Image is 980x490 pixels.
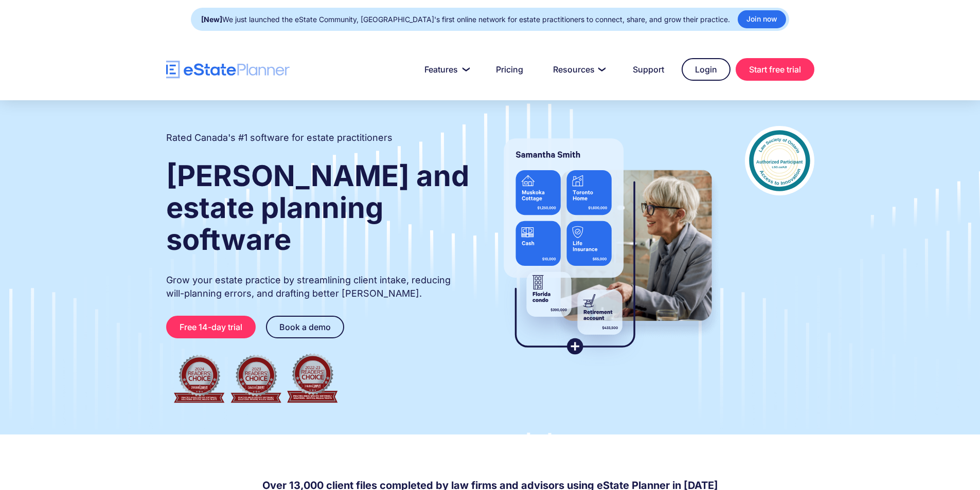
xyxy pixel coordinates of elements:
a: Free 14-day trial [166,316,256,338]
a: Join now [738,10,786,28]
a: Features [412,59,478,80]
div: We just launched the eState Community, [GEOGRAPHIC_DATA]'s first online network for estate practi... [201,12,730,27]
img: estate planner showing wills to their clients, using eState Planner, a leading estate planning so... [491,126,724,368]
h2: Rated Canada's #1 software for estate practitioners [166,131,393,144]
a: Login [682,58,730,81]
a: Pricing [484,59,536,80]
strong: [PERSON_NAME] and estate planning software [166,158,469,257]
a: Resources [541,59,615,80]
strong: [New] [201,15,222,24]
a: home [166,61,290,79]
p: Grow your estate practice by streamlining client intake, reducing will-planning errors, and draft... [166,274,471,300]
a: Support [620,59,676,80]
a: Start free trial [736,58,814,81]
a: Book a demo [266,316,344,338]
